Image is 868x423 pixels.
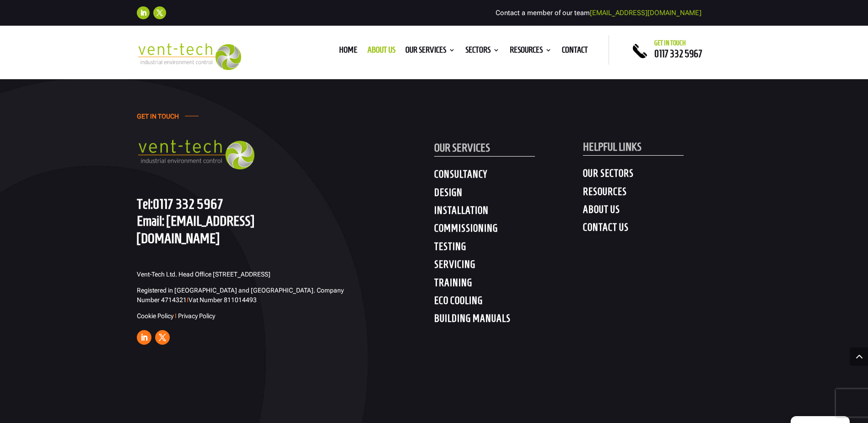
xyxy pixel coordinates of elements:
[405,47,455,57] a: Our Services
[496,9,701,17] span: Contact a member of our team
[434,258,583,275] h4: SERVICING
[434,222,583,239] h4: COMMISSIONING
[137,196,153,211] span: Tel:
[137,271,270,278] span: Vent-Tech Ltd. Head Office [STREET_ADDRESS]
[137,196,223,211] a: Tel:0117 332 5967
[654,48,702,59] a: 0117 332 5967
[562,47,588,57] a: Contact
[137,330,151,345] a: Follow on LinkedIn
[434,186,583,203] h4: DESIGN
[510,47,552,57] a: Resources
[137,213,164,228] span: Email:
[137,43,242,70] img: 2023-09-27T08_35_16.549ZVENT-TECH---Clear-background
[153,6,166,19] a: Follow on X
[434,240,583,257] h4: TESTING
[155,330,170,345] a: Follow on X
[137,213,254,245] a: [EMAIL_ADDRESS][DOMAIN_NAME]
[367,47,395,57] a: About us
[137,312,173,320] a: Cookie Policy
[137,6,150,19] a: Follow on LinkedIn
[137,287,344,304] span: Registered in [GEOGRAPHIC_DATA] and [GEOGRAPHIC_DATA]. Company Number 4714321 Vat Number 811014493
[434,294,583,311] h4: ECO COOLING
[434,141,490,154] span: OUR SERVICES
[590,9,701,17] a: [EMAIL_ADDRESS][DOMAIN_NAME]
[465,47,500,57] a: Sectors
[178,312,215,320] a: Privacy Policy
[583,221,732,238] h4: CONTACT US
[434,168,583,184] h4: CONSULTANCY
[187,296,189,304] span: I
[175,312,177,320] span: I
[583,185,732,202] h4: RESOURCES
[654,39,686,47] span: Get in touch
[583,141,642,153] span: HELPFUL LINKS
[339,47,357,57] a: Home
[583,167,732,184] h4: OUR SECTORS
[137,113,179,125] h4: GET IN TOUCH
[434,204,583,221] h4: INSTALLATION
[434,277,583,293] h4: TRAINING
[583,203,732,220] h4: ABOUT US
[434,312,583,329] h4: BUILDING MANUALS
